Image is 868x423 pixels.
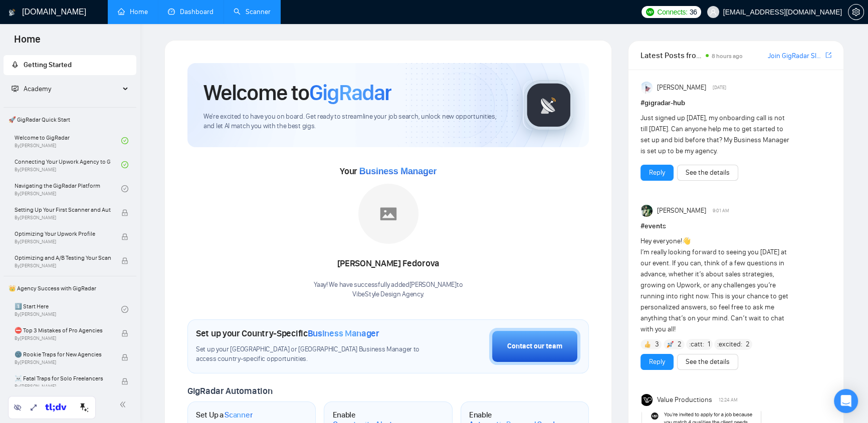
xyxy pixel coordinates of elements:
[640,221,831,232] h1: # events
[768,51,823,62] a: Join GigRadar Slack Community
[15,215,111,221] span: By [PERSON_NAME]
[121,378,128,385] span: lock
[640,113,793,157] div: Just signed up [DATE], my onboarding call is not till [DATE]. Can anyone help me to get started t...
[708,339,710,349] span: 1
[657,82,706,93] span: [PERSON_NAME]
[308,328,379,339] span: Business Manager
[834,389,858,413] div: Open Intercom Messenger
[15,229,111,239] span: Optimizing Your Upwork Profile
[309,79,391,106] span: GigRadar
[121,185,128,192] span: check-circle
[686,167,730,178] a: See the details
[4,55,136,75] li: Getting Started
[655,339,659,349] span: 3
[678,339,682,349] span: 2
[15,130,121,152] a: Welcome to GigRadarBy[PERSON_NAME]
[825,51,831,59] span: export
[682,237,691,245] span: 👋
[848,8,864,16] a: setting
[15,239,111,245] span: By [PERSON_NAME]
[646,8,654,16] img: upwork-logo.png
[5,278,135,298] span: 👑 Agency Success with GigRadar
[746,339,750,349] span: 2
[9,5,16,21] img: logo
[15,373,111,383] span: ☠️ Fatal Traps for Solo Freelancers
[15,205,111,215] span: Setting Up Your First Scanner and Auto-Bidder
[686,356,730,367] a: See the details
[15,263,111,269] span: By [PERSON_NAME]
[712,53,743,60] span: 8 hours ago
[825,51,831,60] a: export
[640,354,674,370] button: Reply
[677,354,738,370] button: See the details
[12,61,19,68] span: rocket
[187,385,272,396] span: GigRadar Automation
[657,394,712,405] span: Value Productions
[6,32,49,53] span: Home
[507,341,562,352] div: Contact our team
[168,8,213,16] a: dashboardDashboard
[640,98,831,109] h1: # gigradar-hub
[24,85,51,93] span: Academy
[121,161,128,168] span: check-circle
[640,165,674,181] button: Reply
[677,165,738,181] button: See the details
[713,83,726,92] span: [DATE]
[203,79,391,106] h1: Welcome to
[657,205,706,216] span: [PERSON_NAME]
[15,325,111,335] span: ⛔ Top 3 Mistakes of Pro Agencies
[314,280,463,299] div: Yaay! We have successfully added [PERSON_NAME] to
[340,166,437,177] span: Your
[15,253,111,263] span: Optimizing and A/B Testing Your Scanner for Better Results
[640,236,793,335] div: Hey everyone! I’m really looking forward to seeing you [DATE] at our event. If you can, think of ...
[15,178,121,200] a: Navigating the GigRadar PlatformBy[PERSON_NAME]
[15,359,111,365] span: By [PERSON_NAME]
[848,8,863,16] span: setting
[119,399,129,409] span: double-left
[24,61,72,69] span: Getting Started
[15,154,121,176] a: Connecting Your Upwork Agency to GigRadarBy[PERSON_NAME]
[641,205,654,217] img: Vlad
[713,206,729,215] span: 9:01 AM
[644,341,651,348] img: 👍
[203,112,507,131] span: We're excited to have you on board. Get ready to streamline your job search, unlock new opportuni...
[359,166,437,176] span: Business Manager
[121,354,128,361] span: lock
[121,137,128,144] span: check-circle
[667,341,674,348] img: 🚀
[640,49,703,62] span: Latest Posts from the GigRadar Community
[15,349,111,359] span: 🌚 Rookie Traps for New Agencies
[121,306,128,313] span: check-circle
[118,8,148,16] a: homeHome
[196,410,253,420] h1: Set Up a
[15,383,111,389] span: By [PERSON_NAME]
[690,7,697,18] span: 36
[234,8,271,16] a: searchScanner
[314,255,463,272] div: [PERSON_NAME] Fedorova
[649,356,665,367] a: Reply
[641,394,654,406] img: Value Productions
[719,395,738,404] span: 12:24 AM
[12,85,19,92] span: fund-projection-screen
[12,85,51,93] span: Academy
[524,80,574,130] img: gigradar-logo.png
[5,110,135,130] span: 🚀 GigRadar Quick Start
[225,410,253,420] span: Scanner
[196,345,426,364] span: Set up your [GEOGRAPHIC_DATA] or [GEOGRAPHIC_DATA] Business Manager to access country-specific op...
[717,339,742,350] span: :excited:
[314,290,463,299] p: VibeStyle Design Agency .
[196,328,379,339] h1: Set up your Country-Specific
[649,167,665,178] a: Reply
[15,298,121,320] a: 1️⃣ Start HereBy[PERSON_NAME]
[848,4,864,20] button: setting
[121,209,128,216] span: lock
[657,7,687,18] span: Connects:
[358,184,418,244] img: placeholder.png
[121,257,128,264] span: lock
[710,9,717,16] span: user
[489,328,580,365] button: Contact our team
[15,335,111,341] span: By [PERSON_NAME]
[641,82,654,94] img: Anisuzzaman Khan
[689,339,704,350] span: :catt:
[121,330,128,337] span: lock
